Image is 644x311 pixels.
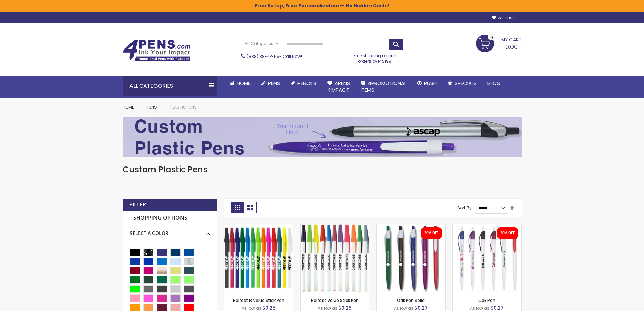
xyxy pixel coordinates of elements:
img: Plastic Pens [123,117,522,157]
a: 4Pens4impact [322,76,355,98]
a: Pencils [285,76,322,91]
span: 4Pens 4impact [327,80,350,93]
span: As low as [318,305,337,311]
img: Belfast B Value Stick Pen [224,224,293,293]
a: Oak Pen [478,297,495,303]
span: As low as [242,305,261,311]
a: Belfast B Value Stick Pen [233,297,284,303]
span: 0 [490,34,493,41]
a: All Categories [241,38,282,49]
div: 20% OFF [500,231,515,236]
a: 4PROMOTIONALITEMS [355,76,412,98]
span: Blog [487,80,501,87]
img: Oak Pen [453,224,521,293]
div: 20% OFF [424,231,438,236]
span: Specials [455,80,477,87]
span: Pencils [297,80,316,87]
a: Oak Pen [453,224,521,229]
a: Belfast Value Stick Pen [311,297,359,303]
span: As low as [470,305,490,311]
a: (888) 88-4PENS [247,53,279,59]
img: Belfast Value Stick Pen [301,224,369,293]
a: Wishlist [492,16,515,21]
a: Specials [442,76,482,91]
a: Rush [412,76,442,91]
span: 4PROMOTIONAL ITEMS [361,80,406,93]
strong: Shopping Options [130,211,210,225]
span: All Categories [245,41,279,46]
a: Home [123,104,134,110]
a: Belfast Value Stick Pen [301,224,369,229]
img: Oak Pen Solid [377,224,445,293]
div: Free shipping on pen orders over $199 [347,50,403,64]
span: Rush [424,80,437,87]
span: 0.00 [505,43,518,51]
span: - Call Now! [247,53,302,59]
a: Blog [482,76,506,91]
h1: Custom Plastic Pens [123,164,522,175]
a: Oak Pen Solid [377,224,445,229]
img: 4Pens Custom Pens and Promotional Products [123,40,190,61]
span: Home [237,80,251,87]
a: Oak Pen Solid [397,297,425,303]
span: Pens [268,80,280,87]
div: Select A Color [130,225,210,237]
div: All Categories [123,76,217,96]
strong: Grid [231,202,244,213]
a: Pens [147,104,157,110]
label: Sort By [457,205,472,211]
strong: Filter [129,201,146,208]
a: Pens [256,76,285,91]
a: 0.00 0 [476,35,522,51]
a: Home [224,76,256,91]
span: As low as [394,305,413,311]
a: Belfast B Value Stick Pen [224,224,293,229]
strong: Plastic Pens [170,104,197,110]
